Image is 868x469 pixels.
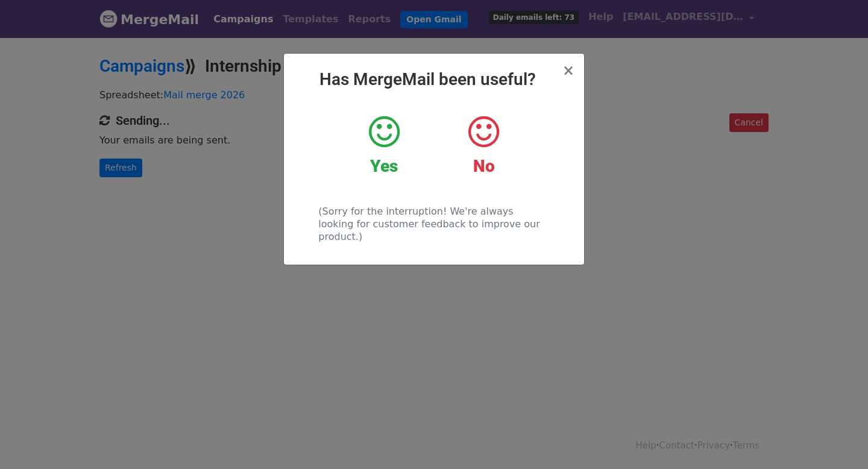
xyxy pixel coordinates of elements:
[443,114,524,177] a: No
[294,69,574,90] h2: Has MergeMail been useful?
[562,63,574,78] button: Close
[370,156,398,176] strong: Yes
[318,205,549,243] p: (Sorry for the interruption! We're always looking for customer feedback to improve our product.)
[473,156,495,176] strong: No
[344,114,425,177] a: Yes
[562,62,574,79] span: ×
